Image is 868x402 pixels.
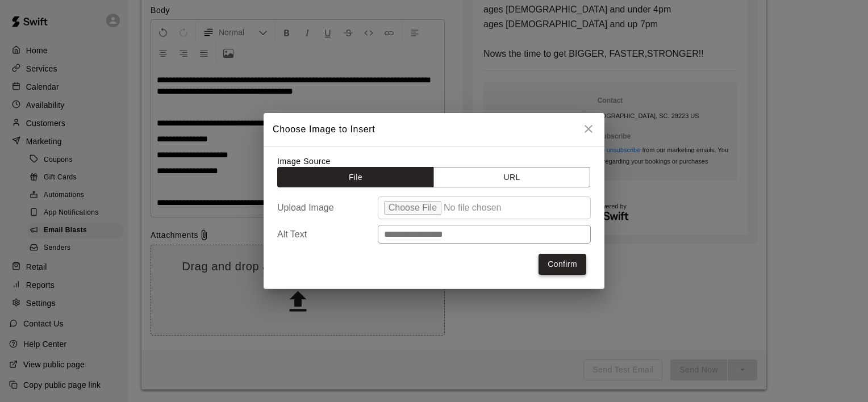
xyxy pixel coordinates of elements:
button: URL [433,167,590,188]
h2: Choose Image to Insert [264,113,604,146]
button: close [577,118,600,140]
button: File [277,167,434,188]
label: Image Source [277,157,331,166]
button: Confirm [539,254,586,275]
label: Alt Text [277,229,378,240]
label: Upload Image [277,203,378,213]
